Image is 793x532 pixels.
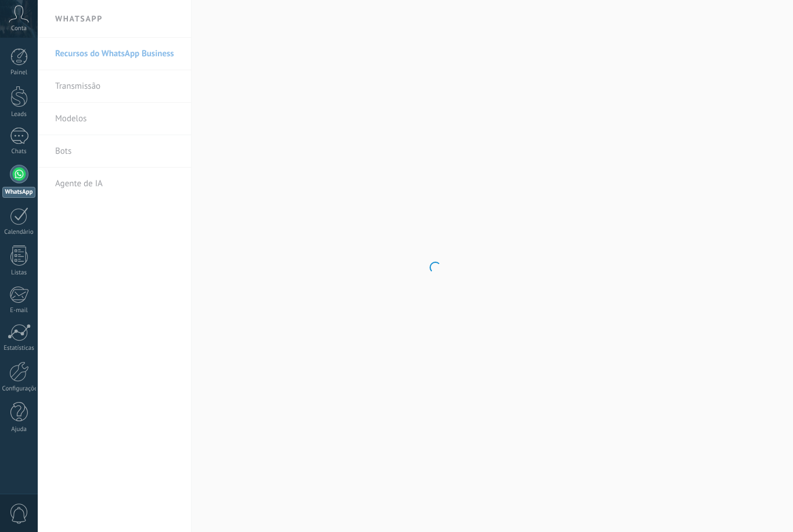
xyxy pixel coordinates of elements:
[2,307,36,314] div: E-mail
[2,345,36,352] div: Estatísticas
[2,229,36,236] div: Calendário
[2,69,36,77] div: Painel
[2,426,36,433] div: Ajuda
[2,187,35,198] div: WhatsApp
[2,111,36,118] div: Leads
[2,269,36,277] div: Listas
[2,385,36,393] div: Configurações
[11,25,27,32] span: Conta
[2,148,36,155] div: Chats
